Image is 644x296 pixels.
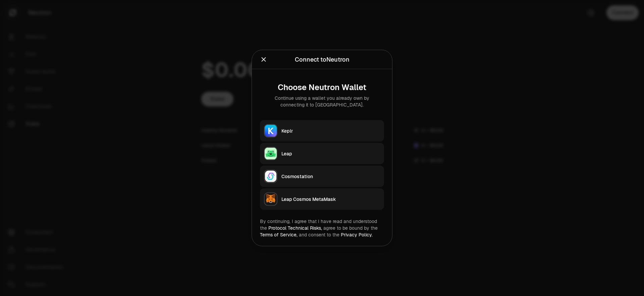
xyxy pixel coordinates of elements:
[260,218,384,238] div: By continuing, I agree that I have read and understood the agree to be bound by the and consent t...
[265,83,379,92] div: Choose Neutron Wallet
[281,128,380,134] div: Keplr
[265,148,277,160] img: Leap
[268,225,322,231] a: Protocol Technical Risks,
[281,173,380,180] div: Cosmostation
[260,166,384,187] button: CosmostationCosmostation
[265,125,277,137] img: Keplr
[281,150,380,157] div: Leap
[265,170,277,182] img: Cosmostation
[341,232,373,238] a: Privacy Policy.
[260,120,384,142] button: KeplrKeplr
[295,55,350,64] div: Connect to Neutron
[281,196,380,203] div: Leap Cosmos MetaMask
[260,189,384,210] button: Leap Cosmos MetaMaskLeap Cosmos MetaMask
[260,232,298,238] a: Terms of Service,
[260,143,384,164] button: LeapLeap
[265,193,277,205] img: Leap Cosmos MetaMask
[265,95,379,108] div: Continue using a wallet you already own by connecting it to [GEOGRAPHIC_DATA].
[260,55,267,64] button: Close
